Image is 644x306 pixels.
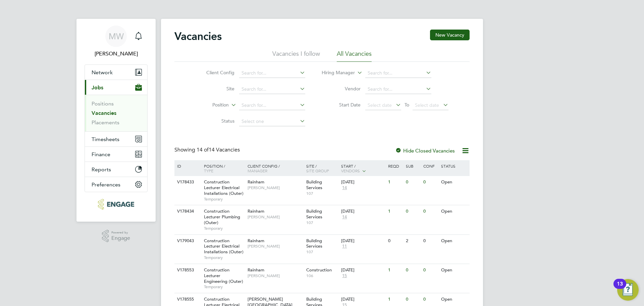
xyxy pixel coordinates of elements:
span: Reports [92,166,111,173]
span: Timesheets [92,136,119,142]
div: 0 [404,293,422,306]
span: Rainham [248,238,264,244]
div: Open [439,293,469,306]
input: Search for... [365,69,431,78]
span: Max Williams [85,50,148,58]
a: Placements [92,119,119,126]
button: Jobs [85,80,147,95]
li: All Vacancies [337,50,372,62]
div: V178553 [175,264,199,276]
a: Go to home page [85,199,148,210]
div: 13 [617,284,623,293]
div: 0 [404,176,422,188]
input: Select one [239,117,305,126]
span: Temporary [204,255,244,260]
img: dovetailslate-logo-retina.png [98,199,134,210]
li: Vacancies I follow [272,50,320,62]
span: Construction Lecturer Electrical Installations (Outer) [204,238,244,255]
button: Finance [85,147,147,162]
a: MW[PERSON_NAME] [85,26,148,58]
span: Site Group [306,168,329,173]
label: Start Date [322,102,361,108]
span: Building Services [306,208,322,220]
span: Construction Lecturer Electrical Installations (Outer) [204,179,244,196]
a: Vacancies [92,110,116,116]
span: Rainham [248,179,264,185]
div: Start / [339,160,386,177]
span: Manager [248,168,267,173]
span: Temporary [204,284,244,290]
span: Construction Lecturer Plumbing (Outer) [204,208,240,225]
span: Rainham [248,208,264,214]
div: 0 [404,264,422,276]
label: Hiring Manager [316,70,355,76]
button: Reports [85,162,147,177]
div: Sub [404,160,422,172]
span: Engage [111,235,130,241]
div: Status [439,160,469,172]
div: 1 [386,293,404,306]
div: Position / [199,160,246,176]
div: V178555 [175,293,199,306]
div: Open [439,264,469,276]
span: Type [204,168,213,173]
span: Rainham [248,267,264,273]
span: Select date [415,102,439,108]
span: Finance [92,151,110,158]
button: Open Resource Center, 13 new notifications [617,279,639,301]
div: 0 [422,205,439,218]
div: 2 [404,235,422,247]
div: 0 [422,235,439,247]
nav: Main navigation [76,19,156,222]
span: Powered by [111,230,130,235]
span: Construction [306,267,332,273]
div: 1 [386,176,404,188]
span: Building Services [306,179,322,190]
div: Site / [305,160,340,176]
a: Powered byEngage [102,230,130,243]
span: 14 Vacancies [197,146,240,153]
div: [DATE] [341,238,385,244]
div: Client Config / [246,160,305,176]
div: [DATE] [341,209,385,214]
div: Showing [174,146,241,154]
span: Building Services [306,238,322,249]
span: Network [92,69,113,76]
input: Search for... [239,69,305,78]
div: 0 [422,264,439,276]
button: Preferences [85,177,147,192]
span: 14 [341,185,348,191]
div: 1 [386,264,404,276]
span: Vendors [341,168,360,173]
span: 107 [306,191,338,196]
div: [DATE] [341,267,385,273]
span: [PERSON_NAME] [248,273,303,278]
div: 1 [386,205,404,218]
span: 15 [341,273,348,279]
input: Search for... [239,85,305,94]
span: To [402,100,411,109]
span: [PERSON_NAME] [248,214,303,220]
div: 0 [422,293,439,306]
button: Network [85,65,147,80]
span: 107 [306,220,338,225]
span: 107 [306,249,338,255]
label: Hide Closed Vacancies [395,147,455,154]
div: Open [439,176,469,188]
span: Preferences [92,181,120,188]
div: V178434 [175,205,199,218]
div: 0 [422,176,439,188]
input: Search for... [365,85,431,94]
h2: Vacancies [174,30,222,43]
span: [PERSON_NAME] [248,244,303,249]
div: Conf [422,160,439,172]
span: Select date [368,102,392,108]
span: 14 of [197,146,209,153]
div: 0 [404,205,422,218]
span: MW [109,32,124,41]
div: Jobs [85,95,147,131]
div: [DATE] [341,297,385,302]
span: Temporary [204,196,244,202]
label: Site [196,86,234,92]
label: Position [190,102,229,108]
